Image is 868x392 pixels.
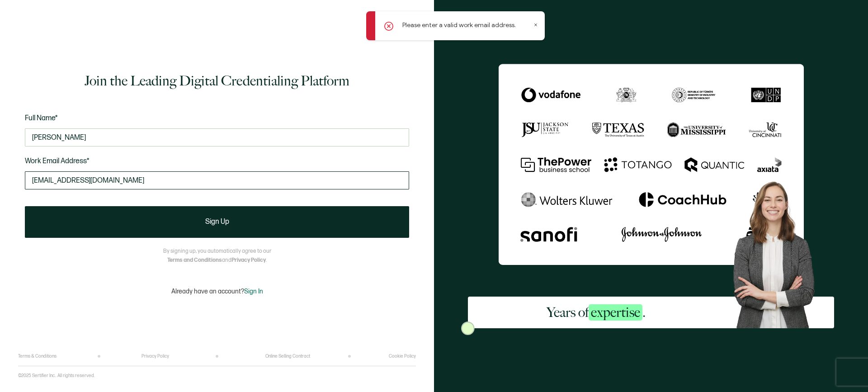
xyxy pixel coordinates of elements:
[171,288,263,295] p: Already have an account?
[499,64,804,265] img: Sertifier Signup - Years of <span class="strong-h">expertise</span>.
[25,114,58,123] span: Full Name*
[589,304,642,321] span: expertise
[142,354,169,359] a: Privacy Policy
[18,373,95,378] p: ©2025 Sertifier Inc.. All rights reserved.
[25,128,409,146] input: Jane Doe
[25,171,409,189] input: Enter your work email address
[724,174,834,328] img: Sertifier Signup - Years of <span class="strong-h">expertise</span>. Hero
[547,303,646,321] h2: Years of .
[461,321,475,335] img: Sertifier Signup
[402,20,516,30] p: Please enter a valid work email address.
[85,72,349,90] h1: Join the Leading Digital Credentialing Platform
[231,257,266,264] a: Privacy Policy
[265,354,310,359] a: Online Selling Contract
[25,157,90,165] span: Work Email Address*
[244,288,263,295] span: Sign In
[389,354,416,359] a: Cookie Policy
[163,247,271,265] p: By signing up, you automatically agree to our and .
[25,206,409,238] button: Sign Up
[167,257,222,264] a: Terms and Conditions
[18,354,57,359] a: Terms & Conditions
[205,218,229,226] span: Sign Up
